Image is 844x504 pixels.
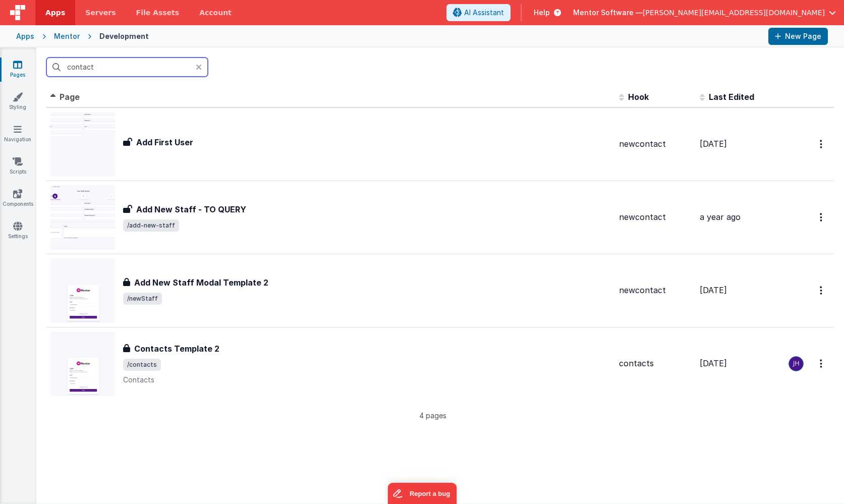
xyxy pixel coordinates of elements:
div: Apps [16,31,34,41]
div: newcontact [619,211,692,223]
button: Options [814,134,830,154]
h3: Add New Staff - TO QUERY [136,203,246,215]
p: 4 pages [46,410,819,421]
div: Mentor [54,31,80,41]
span: Servers [85,8,116,18]
span: /newStaff [123,293,162,305]
span: File Assets [136,8,180,18]
span: /contacts [123,359,161,371]
div: newcontact [619,285,692,296]
p: Contacts [123,375,611,385]
span: [DATE] [700,139,727,149]
div: newcontact [619,138,692,150]
button: New Page [768,28,828,45]
iframe: Marker.io feedback button [387,483,457,504]
button: Mentor Software — [PERSON_NAME][EMAIL_ADDRESS][DOMAIN_NAME] [573,8,836,18]
h3: Add New Staff Modal Template 2 [134,276,268,289]
span: [PERSON_NAME][EMAIL_ADDRESS][DOMAIN_NAME] [643,8,825,18]
img: c2badad8aad3a9dfc60afe8632b41ba8 [789,357,803,371]
span: Help [534,8,550,18]
span: [DATE] [700,358,727,368]
span: a year ago [700,212,741,222]
h3: Add First User [136,136,193,148]
button: Options [814,353,830,374]
div: Development [99,31,149,41]
button: Options [814,280,830,301]
span: Mentor Software — [573,8,643,18]
span: /add-new-staff [123,219,179,232]
span: Apps [45,8,65,18]
span: [DATE] [700,285,727,295]
span: Hook [628,92,649,102]
button: Options [814,207,830,228]
span: AI Assistant [464,8,504,18]
span: Page [60,92,80,102]
span: Last Edited [709,92,754,102]
div: contacts [619,358,692,369]
button: AI Assistant [446,4,511,21]
input: Search pages, id's ... [46,58,208,77]
h3: Contacts Template 2 [134,343,219,355]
